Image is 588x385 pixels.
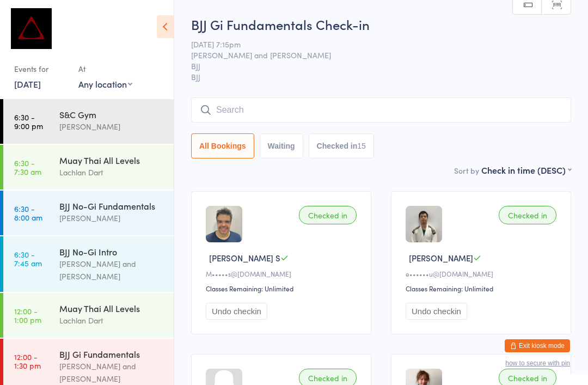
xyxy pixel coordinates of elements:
[59,348,164,360] div: BJJ Gi Fundamentals
[59,108,164,120] div: S&C Gym
[191,97,571,123] input: Search
[481,164,571,176] div: Check in time (DESC)
[3,145,174,190] a: 6:30 -7:30 amMuay Thai All LevelsLachlan Dart
[505,359,570,367] button: how to secure with pin
[206,269,360,278] div: M•••••s@[DOMAIN_NAME]
[59,314,164,327] div: Lachlan Dart
[59,360,164,385] div: [PERSON_NAME] and [PERSON_NAME]
[206,206,242,242] img: image1739520673.png
[260,133,303,158] button: Waiting
[59,120,164,133] div: [PERSON_NAME]
[406,303,467,320] button: Undo checkin
[191,60,554,71] span: BJJ
[191,71,571,82] span: BJJ
[309,133,374,158] button: Checked in15
[14,204,42,222] time: 6:30 - 8:00 am
[14,60,68,78] div: Events for
[78,60,132,78] div: At
[14,307,41,324] time: 12:00 - 1:00 pm
[59,200,164,212] div: BJJ No-Gi Fundamentals
[206,303,267,320] button: Undo checkin
[3,99,174,144] a: 6:30 -9:00 pmS&C Gym[PERSON_NAME]
[406,284,560,293] div: Classes Remaining: Unlimited
[206,284,360,293] div: Classes Remaining: Unlimited
[59,246,164,258] div: BJJ No-Gi Intro
[11,8,52,49] img: Dominance MMA Abbotsford
[14,250,42,267] time: 6:30 - 7:45 am
[357,142,366,150] div: 15
[59,258,164,283] div: [PERSON_NAME] and [PERSON_NAME]
[454,165,479,176] label: Sort by
[14,158,41,176] time: 6:30 - 7:30 am
[406,269,560,278] div: e••••••u@[DOMAIN_NAME]
[14,78,41,90] a: [DATE]
[3,191,174,235] a: 6:30 -8:00 amBJJ No-Gi Fundamentals[PERSON_NAME]
[59,166,164,179] div: Lachlan Dart
[499,206,556,224] div: Checked in
[59,154,164,166] div: Muay Thai All Levels
[409,252,473,264] span: [PERSON_NAME]
[191,39,554,50] span: [DATE] 7:15pm
[209,252,280,264] span: [PERSON_NAME] S
[299,206,357,224] div: Checked in
[78,78,132,90] div: Any location
[14,113,43,130] time: 6:30 - 9:00 pm
[14,352,41,370] time: 12:00 - 1:30 pm
[191,15,571,33] h2: BJJ Gi Fundamentals Check-in
[406,206,442,242] img: image1679386448.png
[191,133,254,158] button: All Bookings
[59,302,164,314] div: Muay Thai All Levels
[505,339,570,352] button: Exit kiosk mode
[3,236,174,292] a: 6:30 -7:45 amBJJ No-Gi Intro[PERSON_NAME] and [PERSON_NAME]
[59,212,164,224] div: [PERSON_NAME]
[3,293,174,338] a: 12:00 -1:00 pmMuay Thai All LevelsLachlan Dart
[191,50,554,60] span: [PERSON_NAME] and [PERSON_NAME]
